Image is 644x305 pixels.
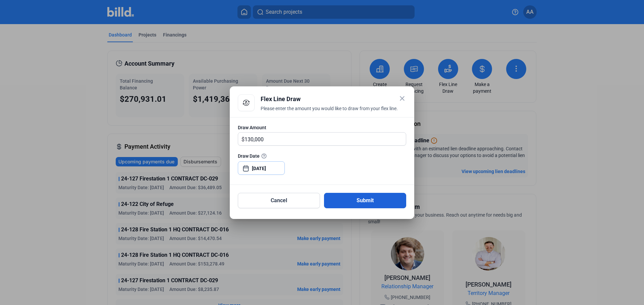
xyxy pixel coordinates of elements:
[398,94,406,102] mat-icon: close
[238,193,320,208] button: Cancel
[324,193,406,208] button: Submit
[238,152,406,159] div: Draw Date
[252,164,281,172] input: Select date
[245,133,406,146] input: 0.00
[243,162,249,168] button: Open calendar
[238,133,245,144] span: $
[238,124,406,131] div: Draw Amount
[261,94,406,104] div: Flex Line Draw
[261,105,406,120] div: Please enter the amount you would like to draw from your flex line.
